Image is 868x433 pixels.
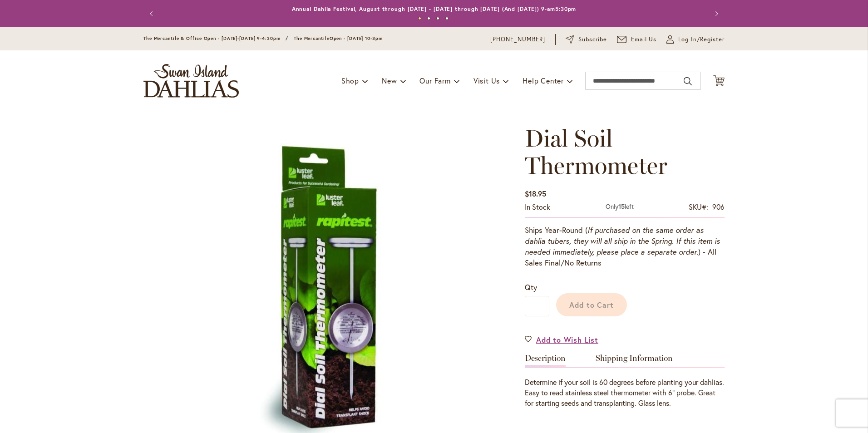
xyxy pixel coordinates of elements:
div: 906 [712,202,725,212]
span: Email Us [631,35,657,44]
a: Log In/Register [666,35,725,44]
button: Previous [143,5,162,23]
div: Determine if your soil is 60 degrees before planting your dahlias. Easy to read stainless steel t... [525,377,725,408]
span: Help Center [523,76,564,85]
div: Detailed Product Info [525,354,725,408]
span: $18.95 [525,189,546,198]
strong: 15 [618,202,625,211]
span: Open - [DATE] 10-3pm [330,35,383,41]
span: Subscribe [578,35,607,44]
span: Qty [525,282,537,292]
i: If purchased on the same order as dahlia tubers, they will all ship in the Spring. If this item i... [525,225,720,256]
span: New [382,76,397,85]
a: Subscribe [566,35,607,44]
a: Add to Wish List [525,335,598,345]
strong: SKU [689,202,708,212]
button: 3 of 4 [436,17,439,20]
span: Shop [341,76,359,85]
span: Add to Wish List [536,335,598,345]
span: Visit Us [473,76,500,85]
a: Shipping Information [596,354,673,367]
button: Next [706,5,725,23]
span: Log In/Register [678,35,725,44]
div: Availability [525,202,550,212]
a: Annual Dahlia Festival, August through [DATE] - [DATE] through [DATE] (And [DATE]) 9-am5:30pm [292,5,577,12]
button: 4 of 4 [445,17,449,20]
span: In stock [525,202,550,212]
a: [PHONE_NUMBER] [490,35,545,44]
button: 2 of 4 [427,17,430,20]
a: Description [525,354,566,367]
span: The Mercantile & Office Open - [DATE]-[DATE] 9-4:30pm / The Mercantile [143,35,330,41]
span: Our Farm [419,76,450,85]
p: Ships Year-Round ( ) - All Sales Final/No Returns [525,225,725,268]
a: Email Us [617,35,657,44]
div: Only 15 left [606,202,634,212]
span: Dial Soil Thermometer [525,124,667,180]
button: 1 of 4 [418,17,421,20]
a: store logo [143,64,239,98]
